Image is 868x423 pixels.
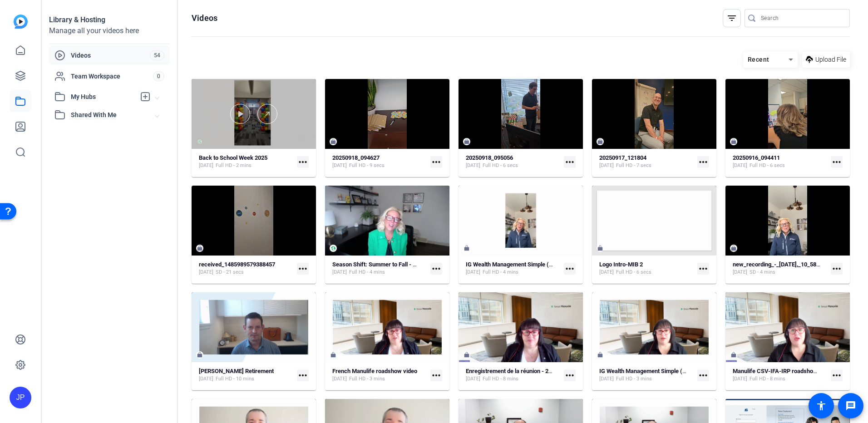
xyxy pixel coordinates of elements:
[332,154,380,161] strong: 20250918_094627
[599,261,694,276] a: Logo Intro-MIB 2[DATE]Full HD - 6 secs
[599,269,614,276] span: [DATE]
[216,269,244,276] span: SD - 21 secs
[564,156,576,168] mat-icon: more_horiz
[733,154,780,161] strong: 20250916_094411
[349,375,385,383] span: Full HD - 3 mins
[216,375,254,383] span: Full HD - 10 mins
[483,375,518,383] span: Full HD - 8 mins
[564,263,576,275] mat-icon: more_horiz
[466,154,560,169] a: 20250918_095056[DATE]Full HD - 6 secs
[831,369,843,381] mat-icon: more_horiz
[332,368,427,383] a: French Manulife roadshow video[DATE]Full HD - 3 mins
[802,51,850,68] button: Upload File
[332,375,347,383] span: [DATE]
[49,25,170,36] div: Manage all your videos here
[466,154,513,161] strong: 20250918_095056
[430,369,442,381] mat-icon: more_horiz
[750,375,785,383] span: Full HD - 8 mins
[845,400,856,411] mat-icon: message
[349,269,385,276] span: Full HD - 4 mins
[815,55,846,64] span: Upload File
[831,263,843,275] mat-icon: more_horiz
[599,162,614,169] span: [DATE]
[466,368,589,374] strong: Enregistrement de la réunion - 20250401_09024
[616,375,652,383] span: Full HD - 3 mins
[564,369,576,381] mat-icon: more_horiz
[733,368,827,383] a: Manulife CSV-IFA-IRP roadshow intro - Full Manu video[DATE]Full HD - 8 mins
[297,156,309,168] mat-icon: more_horiz
[733,261,827,276] a: new_recording_-_[DATE],_10_58 am (540p)[DATE]SD - 4 mins
[199,154,293,169] a: Back to School Week 2025[DATE]Full HD - 2 mins
[483,162,518,169] span: Full HD - 6 secs
[199,368,274,374] strong: [PERSON_NAME] Retirement
[49,88,170,106] mat-expansion-panel-header: My Hubs
[199,162,213,169] span: [DATE]
[71,72,153,81] span: Team Workspace
[831,156,843,168] mat-icon: more_horiz
[733,261,844,268] strong: new_recording_-_[DATE],_10_58 am (540p)
[697,369,709,381] mat-icon: more_horiz
[733,162,747,169] span: [DATE]
[599,368,700,374] strong: IG Wealth Management Simple (46516)
[733,375,747,383] span: [DATE]
[71,110,155,120] span: Shared With Me
[750,269,775,276] span: SD - 4 mins
[192,13,217,24] h1: Videos
[733,269,747,276] span: [DATE]
[14,15,28,29] img: blue-gradient.svg
[697,156,709,168] mat-icon: more_horiz
[49,15,170,25] div: Library & Hosting
[483,269,518,276] span: Full HD - 4 mins
[599,154,694,169] a: 20250917_121804[DATE]Full HD - 7 secs
[466,368,560,383] a: Enregistrement de la réunion - 20250401_09024[DATE]Full HD - 8 mins
[697,263,709,275] mat-icon: more_horiz
[466,261,560,276] a: IG Wealth Management Simple (49348)[DATE]Full HD - 4 mins
[430,263,442,275] mat-icon: more_horiz
[816,400,827,411] mat-icon: accessibility
[599,375,614,383] span: [DATE]
[466,261,567,268] strong: IG Wealth Management Simple (49348)
[199,269,213,276] span: [DATE]
[761,13,843,24] input: Search
[616,162,651,169] span: Full HD - 7 secs
[199,261,275,268] strong: received_1485989579388457
[726,13,737,24] mat-icon: filter_list
[599,368,694,383] a: IG Wealth Management Simple (46516)[DATE]Full HD - 3 mins
[199,154,267,161] strong: Back to School Week 2025
[332,261,491,268] strong: Season Shift: Summer to Fall - A Note from [PERSON_NAME]
[153,71,164,81] span: 0
[430,156,442,168] mat-icon: more_horiz
[49,106,170,124] mat-expansion-panel-header: Shared With Me
[199,375,213,383] span: [DATE]
[199,368,293,383] a: [PERSON_NAME] Retirement[DATE]Full HD - 10 mins
[10,387,31,408] div: JP
[349,162,385,169] span: Full HD - 9 secs
[199,261,293,276] a: received_1485989579388457[DATE]SD - 21 secs
[599,154,646,161] strong: 20250917_121804
[71,51,150,60] span: Videos
[150,50,164,60] span: 54
[332,269,347,276] span: [DATE]
[297,369,309,381] mat-icon: more_horiz
[599,261,643,268] strong: Logo Intro-MIB 2
[733,154,827,169] a: 20250916_094411[DATE]Full HD - 6 secs
[466,269,480,276] span: [DATE]
[748,56,769,63] span: Recent
[332,368,417,374] strong: French Manulife roadshow video
[466,375,480,383] span: [DATE]
[332,154,427,169] a: 20250918_094627[DATE]Full HD - 9 secs
[750,162,785,169] span: Full HD - 6 secs
[297,263,309,275] mat-icon: more_horiz
[71,92,135,102] span: My Hubs
[332,162,347,169] span: [DATE]
[466,162,480,169] span: [DATE]
[216,162,252,169] span: Full HD - 2 mins
[332,261,427,276] a: Season Shift: Summer to Fall - A Note from [PERSON_NAME][DATE]Full HD - 4 mins
[616,269,651,276] span: Full HD - 6 secs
